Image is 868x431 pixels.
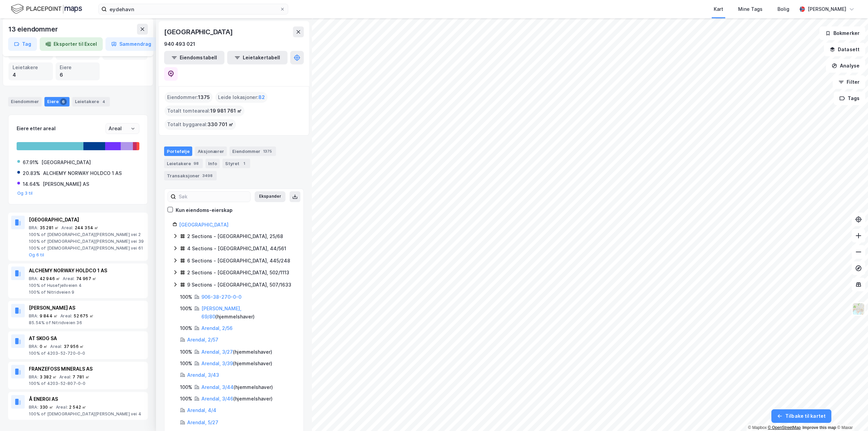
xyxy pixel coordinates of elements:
button: Sammendrag [105,37,157,51]
div: Areal : [59,374,71,380]
span: 19 981 761 ㎡ [210,107,242,115]
div: [PERSON_NAME] [808,5,846,13]
input: ClearOpen [106,123,139,134]
div: BRA : [29,374,38,380]
div: Areal : [63,276,75,281]
div: ALCHEMY NORWAY HOLDCO 1 AS [43,169,122,177]
button: Tag [8,37,37,51]
a: Arendal, 3/27 [201,349,233,355]
span: 1375 [198,93,210,101]
div: 330 ㎡ [40,405,53,410]
div: 3 382 ㎡ [40,374,57,380]
div: 100% of [DEMOGRAPHIC_DATA][PERSON_NAME] vei 39 [29,239,145,244]
a: OpenStreetMap [768,425,801,430]
div: Mine Tags [738,5,763,13]
div: 1 [241,160,248,167]
div: 4 Sections - [GEOGRAPHIC_DATA], 44/561 [187,244,286,253]
a: Arendal, 3/43 [187,372,219,378]
div: 940 493 021 [164,40,195,48]
img: logo.f888ab2527a4732fd821a326f86c7f29.svg [11,3,82,15]
div: Leietakere [13,64,49,71]
div: Portefølje [164,146,192,156]
button: Tags [834,92,865,105]
div: Aksjonærer [195,146,227,156]
div: ( hjemmelshaver ) [201,348,272,356]
div: BRA : [29,313,38,319]
div: [GEOGRAPHIC_DATA] [41,158,91,166]
div: Eiere etter areal [17,124,105,133]
div: 9 Sections - [GEOGRAPHIC_DATA], 507/1633 [187,281,291,289]
button: Leietakertabell [227,51,288,64]
div: 4 [13,71,49,79]
div: [PERSON_NAME] AS [29,304,145,312]
a: Arendal, 3/46 [201,396,233,401]
a: Arendal, 3/39 [201,360,233,366]
div: BRA : [29,344,38,349]
a: 906-38-270-0-0 [201,294,241,300]
div: Info [205,159,220,168]
div: Eiendommer [8,97,42,106]
div: Areal : [56,405,68,410]
div: Areal : [50,344,62,349]
div: ( hjemmelshaver ) [201,395,273,403]
div: BRA : [29,225,38,231]
div: 100% [180,305,192,313]
div: 2 Sections - [GEOGRAPHIC_DATA], 25/68 [187,232,283,240]
a: [PERSON_NAME], 69/80 [201,306,241,319]
div: 98 [192,160,200,167]
div: 13 eiendommer [8,24,59,35]
div: 100% of 4203-52-807-0-0 [29,381,145,386]
div: 74 967 ㎡ [76,276,97,281]
div: 1375 [262,148,273,155]
div: 244 354 ㎡ [75,225,99,231]
button: Analyse [826,59,865,73]
a: [GEOGRAPHIC_DATA] [179,222,229,228]
div: [PERSON_NAME] AS [43,180,89,188]
div: 20.83% [23,169,40,177]
div: 37 956 ㎡ [64,344,84,349]
button: Eksporter til Excel [40,37,103,51]
div: Areal : [61,225,73,231]
div: 100% of Husefjellveien 4 [29,283,145,288]
div: 100% of [DEMOGRAPHIC_DATA][PERSON_NAME] vei 61 [29,246,145,251]
div: 2 Sections - [GEOGRAPHIC_DATA], 502/1113 [187,269,289,277]
div: Totalt tomteareal : [164,105,244,116]
button: Filter [833,75,865,89]
a: Arendal, 2/56 [201,325,233,331]
div: BRA : [29,276,38,281]
button: Bokmerker [820,26,865,40]
div: 100% of [DEMOGRAPHIC_DATA][PERSON_NAME] vei 4 [29,411,145,417]
div: 9 844 ㎡ [40,313,58,319]
div: 85.54% of Nitridveien 36 [29,320,145,326]
button: Eiendomstabell [164,51,224,64]
a: Arendal, 4/4 [187,407,216,413]
div: Å ENERGI AS [29,395,145,403]
div: 67.91% [23,158,39,166]
div: Eiendommer [230,146,276,156]
div: [GEOGRAPHIC_DATA] [164,26,234,37]
div: 0 ㎡ [40,344,48,349]
button: Og 6 til [29,252,44,258]
a: Arendal, 5/27 [187,419,218,425]
div: AT SKOG SA [29,334,145,342]
div: 100% [180,395,192,403]
div: Leietakere [164,159,203,168]
div: ( hjemmelshaver ) [201,359,272,368]
div: Eiendommer : [164,92,213,103]
a: Improve this map [803,425,836,430]
div: Transaksjoner [164,171,217,180]
div: 100% [180,383,192,391]
div: ( hjemmelshaver ) [201,383,273,391]
div: BRA : [29,405,38,410]
div: [GEOGRAPHIC_DATA] [29,216,145,224]
button: Og 3 til [17,191,33,196]
div: 100% of Nitridveien 9 [29,290,145,295]
div: 52 675 ㎡ [74,313,94,319]
div: Styret [222,159,250,168]
div: 100% [180,359,192,368]
div: Leietakere [72,97,110,106]
div: 42 946 ㎡ [40,276,60,281]
button: Datasett [824,43,865,56]
input: Søk på adresse, matrikkel, gårdeiere, leietakere eller personer [107,4,280,14]
div: 100% [180,348,192,356]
